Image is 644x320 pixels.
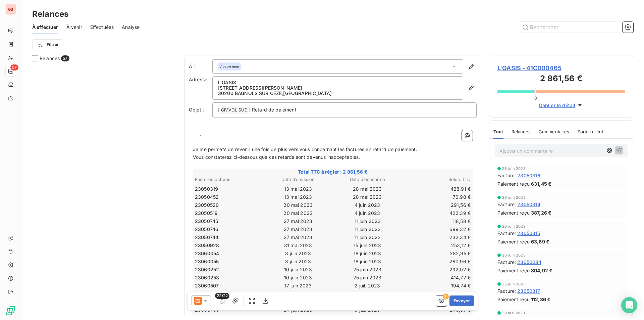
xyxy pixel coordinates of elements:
span: 23060054 [195,250,219,257]
span: 23050745 [195,218,218,225]
span: Déplier le détail [539,102,576,109]
td: 18 juin 2023 [333,250,402,257]
span: 23050315 [517,230,540,237]
th: Date d’émission [264,176,333,183]
td: 20 mai 2023 [264,210,333,217]
span: 804,92 € [531,267,552,274]
td: 3 juin 2023 [264,258,333,265]
td: 28 mai 2023 [333,185,402,193]
p: 30200 BAGNOLS SUR CEZE , [GEOGRAPHIC_DATA] [218,91,458,96]
span: Portail client [578,129,603,134]
td: 118,58 € [402,218,471,225]
td: 28 mai 2023 [333,193,402,201]
span: Total TTC à régler : 2 861,56 € [194,169,472,175]
span: 23060055 [195,258,219,265]
h3: 2 861,56 € [497,73,625,86]
div: Open Intercom Messenger [621,297,637,313]
td: 291,56 € [402,201,471,209]
td: 10 juin 2023 [264,274,333,281]
td: 27 mai 2023 [264,234,333,241]
span: Facture : [497,172,516,179]
span: 22/22 [215,293,229,299]
td: 15 juin 2023 [333,242,402,249]
td: 27 mai 2023 [264,226,333,233]
span: 26 juin 2023 [502,253,526,257]
span: Paiement reçu [497,209,530,216]
span: Relances [40,55,60,62]
td: 194,74 € [402,282,471,289]
span: 26 juin 2023 [502,224,526,228]
button: Envoyer [449,295,474,306]
span: 0 [534,95,537,101]
span: 387,26 € [531,209,551,216]
span: 23050084 [517,259,541,266]
span: 23050744 [195,234,218,241]
span: Facture : [497,259,516,266]
span: Paiement reçu [497,238,530,245]
td: 232,34 € [402,234,471,241]
span: 23060253 [195,274,219,281]
span: À venir [66,24,82,31]
td: 4 juin 2023 [333,210,402,217]
td: 10 juin 2023 [264,266,333,273]
span: À effectuer [32,24,58,31]
span: 23050519 [195,210,218,217]
td: 414,72 € [402,274,471,281]
span: Facture : [497,201,516,208]
th: Solde TTC [402,176,471,183]
h3: Relances [32,8,68,20]
td: 70,98 € [402,193,471,201]
th: Date d’échéance [333,176,402,183]
span: 23050316 [517,172,540,179]
span: Objet : [189,107,204,112]
td: 17 juin 2023 [264,282,333,289]
button: Filtrer [32,39,63,50]
span: 57 [10,64,18,71]
span: 63,69 € [531,238,549,245]
label: À : [189,63,212,70]
td: 11 juin 2023 [333,218,402,225]
td: 428,91 € [402,185,471,193]
td: 3 juin 2023 [264,250,333,257]
a: 57 [5,66,16,77]
span: GIVVOL SUD [220,106,249,114]
td: 699,32 € [402,226,471,233]
td: 253,12 € [402,242,471,249]
span: 23050319 [195,186,218,192]
td: 11 juin 2023 [333,226,402,233]
span: Effectuées [90,24,114,31]
td: 292,02 € [402,266,471,273]
td: 13 mai 2023 [264,185,333,193]
span: 23050746 [195,226,218,233]
span: Paiement reçu [497,180,530,187]
span: Analyse [122,24,140,31]
span: 23050520 [195,202,219,209]
td: 260,96 € [402,258,471,265]
td: 25 juin 2023 [333,266,402,273]
span: Adresse : [189,77,210,82]
span: 631,45 € [531,180,551,187]
em: Aucun nom [220,64,239,69]
span: ] Retard de paiement [249,107,297,112]
div: GS [5,4,16,15]
span: 23060252 [195,266,219,273]
span: 23050452 [195,194,219,200]
td: 31 mai 2023 [264,242,333,249]
button: Déplier le détail [537,101,586,109]
span: Tout [493,129,503,134]
span: L'OASIS - 41C000465 [497,63,625,73]
span: Je me permets de revenir une fois de plus vers vous concernant les factures en retard de paiement. [193,146,417,152]
td: 17 juin 2023 [264,290,333,298]
th: Factures échues [195,176,263,183]
td: 18 juin 2023 [333,258,402,265]
td: 2 juil. 2023 [333,282,402,289]
span: Paiement reçu [497,296,530,303]
span: [ [218,107,220,112]
td: 27 mai 2023 [264,218,333,225]
span: 23060507 [195,282,219,289]
span: 57 [61,55,69,61]
td: 2 juil. 2023 [333,290,402,298]
td: 13 mai 2023 [264,193,333,201]
span: , [200,131,201,137]
img: Logo LeanPay [5,305,16,316]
